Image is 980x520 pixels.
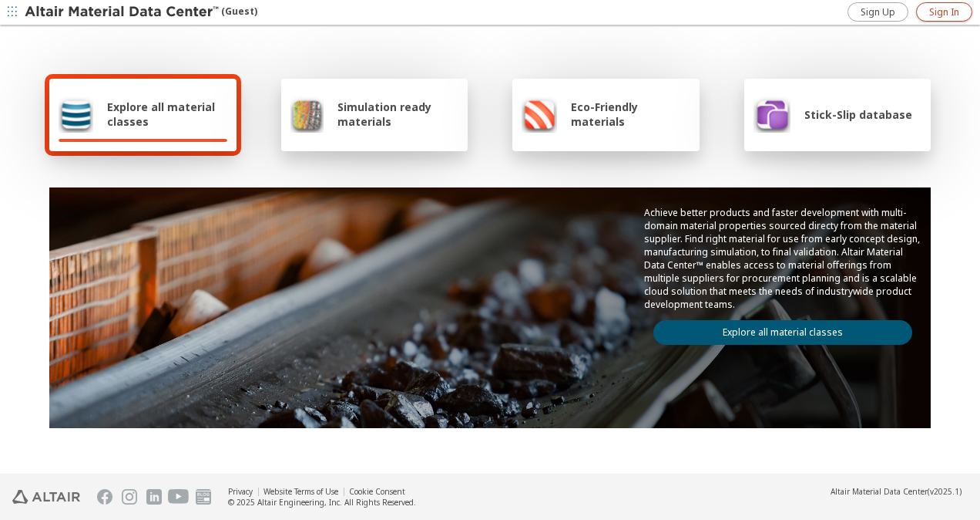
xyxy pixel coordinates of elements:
[228,486,253,497] a: Privacy
[107,100,227,129] span: Explore all material classes
[522,96,557,133] img: Eco-Friendly materials
[644,206,921,311] p: Achieve better products and faster development with multi-domain material properties sourced dire...
[861,6,895,19] span: Sign Up
[12,490,80,504] img: Altair Engineering
[831,486,928,497] span: Altair Material Data Center
[804,107,912,122] span: Stick-Slip database
[929,6,959,19] span: Sign In
[337,100,458,129] span: Simulation ready materials
[653,320,912,345] a: Explore all material classes
[25,5,221,20] img: Altair Material Data Center
[847,2,908,22] a: Sign Up
[349,486,405,497] a: Cookie Consent
[290,96,324,133] img: Simulation ready materials
[59,96,93,133] img: Explore all material classes
[753,96,790,133] img: Stick-Slip database
[263,486,338,497] a: Website Terms of Use
[571,100,690,129] span: Eco-Friendly materials
[25,5,257,20] div: (Guest)
[916,2,972,22] a: Sign In
[228,497,416,508] div: © 2025 Altair Engineering, Inc. All Rights Reserved.
[831,486,962,497] div: (v2025.1)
